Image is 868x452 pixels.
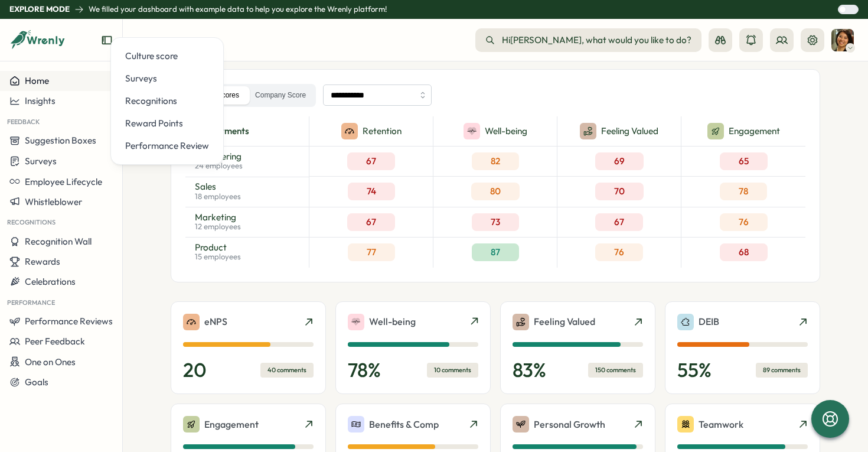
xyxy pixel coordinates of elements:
[120,90,214,112] button: Recognitions
[195,161,243,171] p: 24 employees
[125,95,209,108] div: Recognitions
[534,314,595,329] p: Feeling Valued
[25,236,92,247] span: Recognition Wall
[25,336,85,347] span: Peer Feedback
[720,183,767,200] div: 78
[472,243,519,261] div: 87
[25,276,76,287] span: Celebrations
[485,125,527,138] p: Well-being
[720,243,768,261] div: 68
[363,125,402,138] p: Retention
[347,213,395,231] div: 67
[534,417,605,432] p: Personal Growth
[369,417,439,432] p: Benefits & Comp
[25,135,96,146] span: Suggestion Boxes
[601,125,658,138] p: Feeling Valued
[756,363,808,378] div: 89 comments
[125,72,209,85] div: Surveys
[595,183,644,200] div: 70
[9,4,70,15] p: Explore Mode
[25,196,82,207] span: Whistleblower
[204,314,227,329] p: eNPS
[25,95,56,106] span: Insights
[25,75,49,86] span: Home
[25,376,48,388] span: Goals
[347,152,395,170] div: 67
[247,86,314,105] label: Company Score
[195,182,241,191] p: Sales
[595,213,643,231] div: 67
[472,152,519,170] div: 82
[595,243,643,261] div: 76
[204,417,259,432] p: Engagement
[125,139,209,152] div: Performance Review
[699,314,719,329] p: DEIB
[25,256,60,267] span: Rewards
[831,29,854,51] img: Sarah Johnson
[348,359,381,382] p: 78 %
[120,112,214,135] button: Reward Points
[120,67,214,90] button: Surveys
[348,243,395,261] div: 77
[125,50,209,63] div: Culture score
[502,34,691,47] span: Hi [PERSON_NAME] , what would you like to do?
[729,125,780,138] p: Engagement
[595,152,644,170] div: 69
[348,183,395,200] div: 74
[25,316,113,327] span: Performance Reviews
[513,359,546,382] p: 83 %
[720,152,768,170] div: 65
[125,117,209,130] div: Reward Points
[471,183,520,200] div: 80
[720,213,768,231] div: 76
[427,363,478,378] div: 10 comments
[195,213,241,222] p: Marketing
[472,213,519,231] div: 73
[25,176,102,187] span: Employee Lifecycle
[120,135,214,157] button: Performance Review
[677,359,712,382] p: 55 %
[195,252,241,262] p: 15 employees
[588,363,643,378] div: 150 comments
[475,28,701,52] button: Hi[PERSON_NAME], what would you like to do?
[101,34,113,46] button: Expand sidebar
[335,301,491,395] a: Well-being78%10 comments
[120,45,214,67] button: Culture score
[195,222,241,232] p: 12 employees
[195,191,241,202] p: 18 employees
[369,314,416,329] p: Well-being
[171,301,326,395] a: eNPS2040 comments
[195,243,241,252] p: Product
[185,116,309,147] div: departments
[260,363,314,378] div: 40 comments
[699,417,743,432] p: Teamwork
[500,301,655,395] a: Feeling Valued83%150 comments
[89,4,387,15] p: We filled your dashboard with example data to help you explore the Wrenly platform!
[183,359,207,382] p: 20
[25,155,57,167] span: Surveys
[665,301,820,395] a: DEIB55%89 comments
[25,356,76,368] span: One on Ones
